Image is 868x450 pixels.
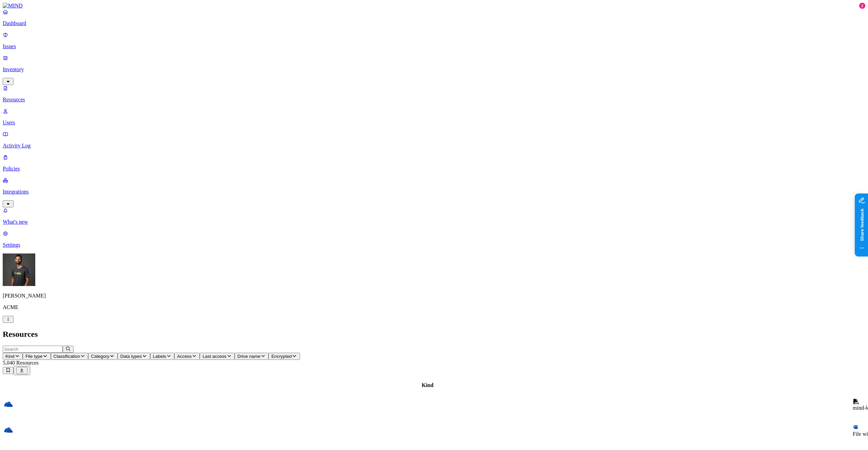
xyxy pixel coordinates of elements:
a: Users [3,108,865,126]
a: Inventory [3,55,865,84]
span: Category [91,354,109,359]
p: What's new [3,219,865,225]
span: Last access [202,354,226,359]
a: Issues [3,32,865,49]
a: MIND [3,3,865,9]
span: Classification [54,354,80,359]
img: MIND [3,3,23,9]
div: Kind [4,382,851,388]
a: Policies [3,154,865,172]
p: ACME [3,304,865,310]
img: onedrive [4,425,13,435]
img: Amit Cohen [3,253,35,286]
img: onedrive [4,400,13,409]
span: 5,040 Resources [3,360,39,366]
p: Inventory [3,66,865,73]
span: Drive name [237,354,260,359]
p: Users [3,120,865,126]
span: Encrypted [271,354,292,359]
p: Integrations [3,189,865,195]
p: Dashboard [3,20,865,26]
p: Activity Log [3,143,865,149]
a: Resources [3,85,865,103]
span: Labels [153,354,166,359]
a: Dashboard [3,9,865,26]
span: Access [177,354,192,359]
p: Issues [3,43,865,49]
span: File type [25,354,42,359]
p: Settings [3,242,865,248]
p: Resources [3,97,865,103]
input: Search [3,346,63,353]
p: [PERSON_NAME] [3,293,865,299]
a: Integrations [3,177,865,206]
p: Policies [3,166,865,172]
span: Data types [120,354,142,359]
a: What's new [3,207,865,225]
div: 2 [859,3,865,9]
a: Settings [3,230,865,248]
span: Kind [5,354,15,359]
h2: Resources [3,330,865,339]
img: microsoft-word [853,424,858,430]
a: Activity Log [3,131,865,149]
